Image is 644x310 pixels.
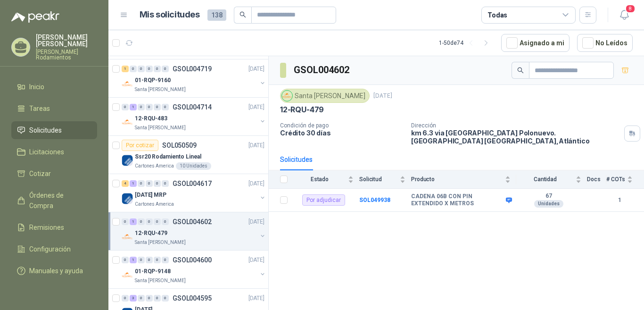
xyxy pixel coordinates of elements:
p: Cartones America [135,201,174,208]
span: Producto [411,176,503,183]
a: Remisiones [11,218,97,236]
p: GSOL004600 [173,257,212,263]
a: Solicitudes [11,121,97,139]
span: Tareas [29,103,50,114]
span: Remisiones [29,222,64,233]
p: GSOL004595 [173,295,212,302]
p: Santa [PERSON_NAME] [135,277,186,285]
span: Cantidad [516,176,574,183]
p: 12-RQU-479 [135,229,167,238]
a: Manuales y ayuda [11,262,97,280]
p: [PERSON_NAME] [PERSON_NAME] [36,34,97,47]
div: 0 [138,104,145,110]
div: 1 - 50 de 74 [439,35,494,50]
p: [DATE] [248,65,264,74]
p: 01-RQP-9160 [135,76,171,85]
div: 0 [162,295,169,302]
div: 1 [122,66,129,72]
th: Docs [587,170,606,189]
div: 0 [122,295,129,302]
div: 0 [146,104,153,110]
img: Company Logo [282,91,292,101]
div: 0 [138,295,145,302]
p: 12-RQU-483 [135,114,167,123]
div: 0 [162,104,169,110]
a: Órdenes de Compra [11,186,97,215]
div: 0 [122,218,129,225]
img: Company Logo [122,193,133,204]
b: CADENA 06B CON PIN EXTENDIDO X METROS [411,193,504,208]
a: 0 1 0 0 0 0 GSOL004602[DATE] Company Logo12-RQU-479Santa [PERSON_NAME] [122,216,266,246]
p: Santa [PERSON_NAME] [135,124,186,132]
div: Santa [PERSON_NAME] [280,89,370,103]
div: 0 [162,66,169,72]
img: Company Logo [122,269,133,281]
p: Santa [PERSON_NAME] [135,239,186,246]
a: Tareas [11,100,97,117]
p: [DATE] [373,92,392,101]
a: 4 1 0 0 0 0 GSOL004617[DATE] Company Logo[DATE] MRPCartones America [122,178,266,208]
div: 0 [138,66,145,72]
span: Manuales y ayuda [29,266,83,276]
th: Cantidad [516,170,587,189]
img: Logo peakr [11,11,59,23]
div: 1 [130,180,137,187]
div: Todas [487,10,507,20]
p: Ssr20 Rodamiento Lineal [135,152,201,161]
div: 0 [122,104,129,110]
div: 1 [130,218,137,225]
div: 3 [130,295,137,302]
span: 8 [625,4,636,13]
div: 0 [154,66,161,72]
a: SOL049938 [359,197,390,203]
div: Por cotizar [122,140,158,151]
span: Solicitud [359,176,398,183]
div: Solicitudes [280,154,313,165]
div: 0 [154,104,161,110]
div: Unidades [534,200,563,208]
p: 12-RQU-479 [280,105,324,115]
a: 1 0 0 0 0 0 GSOL004719[DATE] Company Logo01-RQP-9160Santa [PERSON_NAME] [122,63,266,93]
th: Solicitud [359,170,411,189]
a: Inicio [11,78,97,96]
img: Company Logo [122,231,133,243]
div: 0 [146,218,153,225]
button: No Leídos [577,34,633,52]
img: Company Logo [122,117,133,128]
span: 138 [207,9,226,21]
div: 0 [122,257,129,263]
p: km 6.3 via [GEOGRAPHIC_DATA] Polonuevo. [GEOGRAPHIC_DATA] [GEOGRAPHIC_DATA] , Atlántico [411,129,620,145]
span: Inicio [29,82,44,92]
p: GSOL004617 [173,180,212,187]
div: 0 [162,180,169,187]
a: 0 1 0 0 0 0 GSOL004714[DATE] Company Logo12-RQU-483Santa [PERSON_NAME] [122,101,266,132]
a: Por cotizarSOL050509[DATE] Company LogoSsr20 Rodamiento LinealCartones America10 Unidades [108,136,268,174]
b: 1 [606,196,633,205]
div: 0 [138,257,145,263]
p: Dirección [411,122,620,129]
a: 0 1 0 0 0 0 GSOL004600[DATE] Company Logo01-RQP-9148Santa [PERSON_NAME] [122,254,266,285]
span: Solicitudes [29,125,62,135]
a: Configuración [11,240,97,258]
span: Configuración [29,244,71,254]
p: [DATE] [248,294,264,303]
h1: Mis solicitudes [140,8,200,22]
div: 0 [154,180,161,187]
p: Cartones America [135,162,174,170]
img: Company Logo [122,78,133,90]
p: Crédito 30 días [280,129,404,137]
button: 8 [616,7,633,24]
div: 0 [146,257,153,263]
div: 0 [162,257,169,263]
span: search [517,67,524,74]
p: 01-RQP-9148 [135,267,171,276]
p: [DATE] [248,141,264,150]
p: [PERSON_NAME] Rodamientos [36,49,97,60]
p: [DATE] MRP [135,191,166,200]
span: Estado [293,176,346,183]
p: Santa [PERSON_NAME] [135,86,186,93]
a: Licitaciones [11,143,97,161]
div: 0 [162,218,169,225]
p: GSOL004714 [173,104,212,110]
th: # COTs [606,170,644,189]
